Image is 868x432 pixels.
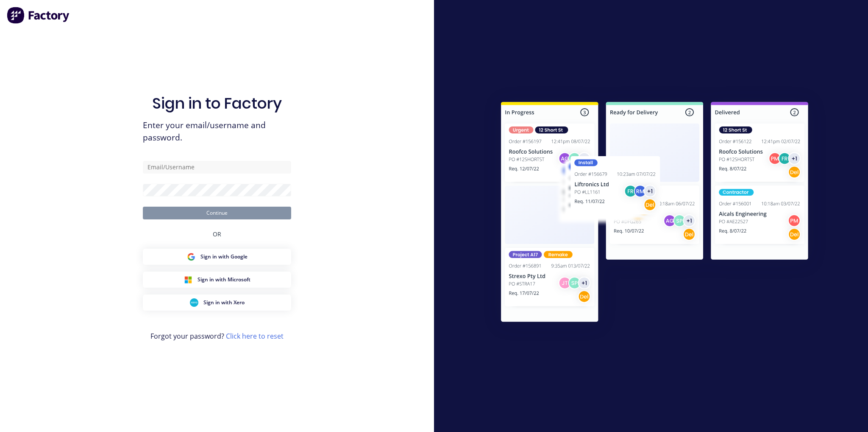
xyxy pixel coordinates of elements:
button: Xero Sign inSign in with Xero [143,295,291,311]
button: Continue [143,207,291,219]
span: Enter your email/username and password. [143,119,291,144]
img: Microsoft Sign in [184,275,192,284]
input: Email/Username [143,161,291,174]
h1: Sign in to Factory [152,94,282,112]
button: Microsoft Sign inSign in with Microsoft [143,272,291,288]
span: Sign in with Microsoft [198,276,250,283]
a: Click here to reset [226,331,284,341]
span: Sign in with Google [200,253,248,261]
img: Factory [7,7,70,24]
img: Xero Sign in [190,298,198,307]
span: Sign in with Xero [203,299,245,306]
img: Sign in [482,85,827,342]
div: OR [213,219,221,249]
button: Google Sign inSign in with Google [143,249,291,265]
img: Google Sign in [187,252,195,261]
span: Forgot your password? [150,331,284,341]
